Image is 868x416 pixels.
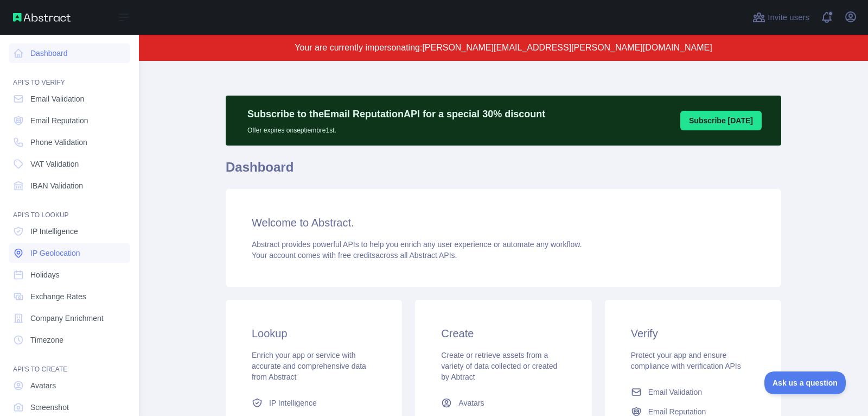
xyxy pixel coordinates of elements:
a: IP Intelligence [9,222,130,241]
p: Subscribe to the Email Reputation API for a special 30 % discount [247,106,545,122]
a: Email Validation [9,89,130,109]
span: IP Geolocation [30,248,80,259]
span: IP Intelligence [269,398,317,408]
img: Abstract API [13,13,71,22]
span: Abstract provides powerful APIs to help you enrich any user experience or automate any workflow. [252,240,582,249]
div: API'S TO LOOKUP [9,198,130,219]
span: Your account comes with across all Abstract APIs. [252,251,457,260]
button: Subscribe [DATE] [680,111,762,130]
a: Phone Validation [9,133,130,152]
a: Email Validation [627,382,759,402]
span: Exchange Rates [30,291,86,302]
span: Email Validation [648,387,702,398]
p: Offer expires on septiembre 1st. [247,122,545,135]
span: Holidays [30,269,60,280]
a: Email Reputation [9,111,130,130]
span: IBAN Validation [30,180,83,191]
a: Exchange Rates [9,287,130,306]
a: Avatars [9,376,130,395]
a: Timezone [9,330,130,350]
span: Screenshot [30,402,69,413]
span: free credits [338,251,375,260]
span: Company Enrichment [30,313,104,324]
span: [PERSON_NAME][EMAIL_ADDRESS][PERSON_NAME][DOMAIN_NAME] [422,43,712,52]
a: IP Intelligence [247,393,380,413]
h3: Create [441,326,565,341]
a: Company Enrichment [9,308,130,328]
span: Timezone [30,335,63,345]
a: Avatars [437,393,570,413]
span: Email Validation [30,93,84,104]
span: Email Reputation [30,115,88,126]
span: Avatars [458,398,484,408]
a: Holidays [9,265,130,285]
a: IBAN Validation [9,176,130,196]
h3: Verify [631,326,755,341]
h3: Welcome to Abstract. [252,215,755,230]
span: Create or retrieve assets from a variety of data collected or created by Abtract [441,351,557,381]
iframe: Toggle Customer Support [764,371,846,394]
a: VAT Validation [9,154,130,174]
span: VAT Validation [30,159,79,169]
div: API'S TO VERIFY [9,65,130,87]
span: Protect your app and ensure compliance with verification APIs [631,351,741,370]
h1: Dashboard [226,159,781,185]
span: Your are currently impersonating: [295,43,422,52]
h3: Lookup [252,326,376,341]
a: Dashboard [9,43,130,63]
button: Invite users [750,9,812,26]
a: IP Geolocation [9,243,130,263]
span: Phone Validation [30,137,87,148]
span: Enrich your app or service with accurate and comprehensive data from Abstract [252,351,366,381]
span: Avatars [30,380,56,391]
div: API'S TO CREATE [9,352,130,374]
span: IP Intelligence [30,226,78,237]
span: Invite users [768,11,809,24]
